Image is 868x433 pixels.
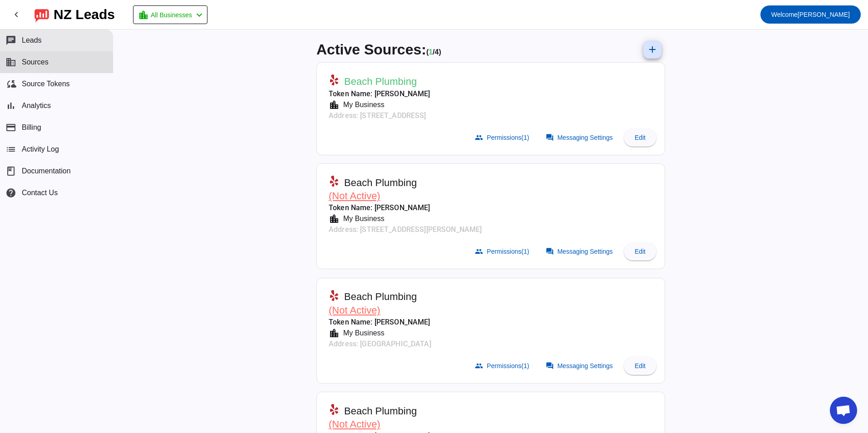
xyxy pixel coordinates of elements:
span: Messaging Settings [557,362,613,369]
mat-icon: forum [546,362,554,370]
mat-icon: chevron_left [194,10,205,20]
mat-icon: business [5,57,16,68]
span: Edit [635,362,646,369]
div: My Business [340,328,385,339]
span: Contact Us [22,189,58,197]
span: Permissions [487,362,529,369]
span: (1) [522,362,529,369]
span: Beach Plumbing [344,405,417,418]
span: Beach Plumbing [344,75,417,88]
span: (1) [522,134,529,141]
span: Welcome [771,11,798,18]
img: logo [35,7,49,22]
button: Messaging Settings [540,357,620,375]
span: Sources [22,58,49,66]
div: Open chat [830,397,857,424]
span: ( [426,48,429,56]
span: (Not Active) [329,190,380,202]
span: Leads [22,36,42,44]
button: Welcome[PERSON_NAME] [760,5,861,24]
span: Working [429,48,433,56]
button: Edit [624,357,656,375]
mat-card-subtitle: Token Name: [PERSON_NAME] [329,202,482,213]
mat-icon: forum [546,247,554,256]
mat-icon: forum [546,133,554,142]
span: Messaging Settings [557,134,613,141]
span: book [5,166,16,177]
mat-icon: chat [5,35,16,46]
mat-icon: chevron_left [11,9,22,20]
mat-card-subtitle: Address: [GEOGRAPHIC_DATA] [329,339,431,349]
button: Edit [624,242,656,261]
mat-icon: bar_chart [5,100,16,111]
mat-icon: location_city [329,99,340,110]
span: Analytics [22,102,51,110]
span: Beach Plumbing [344,177,417,189]
mat-card-subtitle: Token Name: [PERSON_NAME] [329,317,431,328]
span: Total [435,48,441,56]
span: [PERSON_NAME] [771,8,850,21]
mat-card-subtitle: Address: [STREET_ADDRESS] [329,110,430,121]
span: Activity Log [22,145,59,153]
span: Beach Plumbing [344,290,417,303]
span: Permissions [487,248,529,255]
button: Permissions(1) [469,242,536,261]
button: Messaging Settings [540,128,620,147]
span: (Not Active) [329,418,380,430]
mat-icon: location_city [329,328,340,339]
span: Permissions [487,134,529,141]
div: My Business [340,99,385,110]
mat-icon: list [5,144,16,155]
mat-icon: group [475,247,483,256]
mat-icon: group [475,133,483,142]
span: / [433,48,434,56]
span: All Businesses [151,9,192,21]
mat-icon: cloud_sync [5,79,16,89]
span: Source Tokens [22,80,70,88]
mat-card-subtitle: Address: [STREET_ADDRESS][PERSON_NAME] [329,224,482,235]
mat-icon: add [647,44,658,55]
span: Edit [635,248,646,255]
span: (Not Active) [329,305,380,316]
span: Documentation [22,167,71,175]
mat-icon: location_city [329,213,340,224]
mat-icon: help [5,187,16,198]
span: (1) [522,248,529,255]
button: Edit [624,128,656,147]
button: Permissions(1) [469,128,536,147]
span: Billing [22,123,41,132]
mat-icon: location_city [138,10,149,20]
button: Permissions(1) [469,357,536,375]
mat-icon: group [475,362,483,370]
button: Messaging Settings [540,242,620,261]
span: Messaging Settings [557,248,613,255]
button: All Businesses [133,5,207,24]
span: Edit [635,134,646,141]
mat-card-subtitle: Token Name: [PERSON_NAME] [329,89,430,99]
div: NZ Leads [54,8,115,21]
span: Active Sources: [316,41,426,58]
mat-icon: payment [5,122,16,133]
div: My Business [340,213,385,224]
